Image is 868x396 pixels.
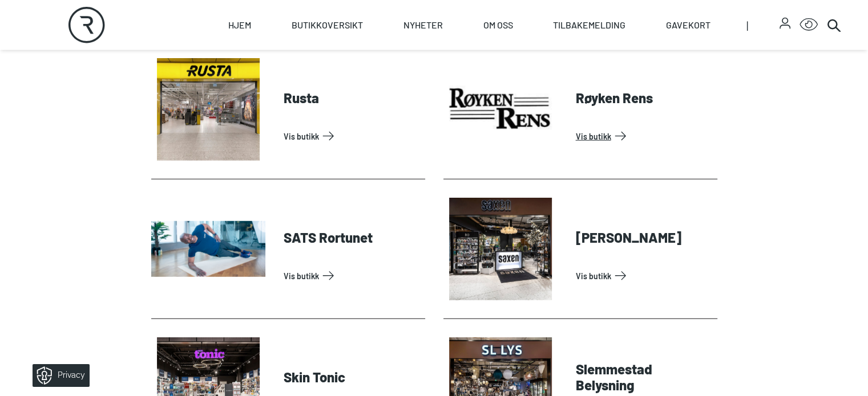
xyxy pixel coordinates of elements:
[11,360,104,390] iframe: Manage Preferences
[284,127,421,145] a: Vis Butikk: Rusta
[576,127,713,145] a: Vis Butikk: Røyken Rens
[576,267,713,285] a: Vis Butikk: Saxen Frisør
[800,16,818,34] button: Open Accessibility Menu
[284,267,421,285] a: Vis Butikk: SATS Rortunet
